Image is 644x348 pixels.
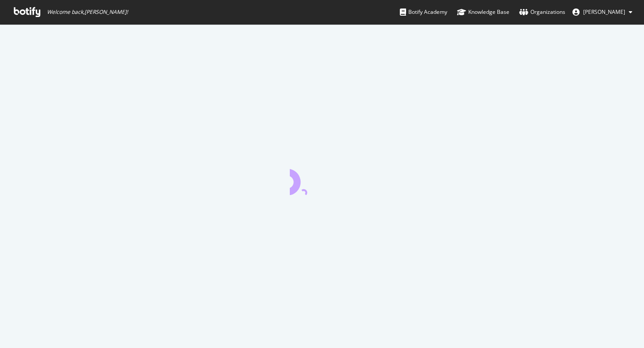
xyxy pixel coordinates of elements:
div: Organizations [519,8,565,17]
div: Botify Academy [400,8,447,17]
span: Welcome back, [PERSON_NAME] ! [47,8,128,16]
div: animation [290,163,354,195]
div: Knowledge Base [457,8,509,17]
span: Colin Ma [583,8,625,16]
button: [PERSON_NAME] [565,5,640,19]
